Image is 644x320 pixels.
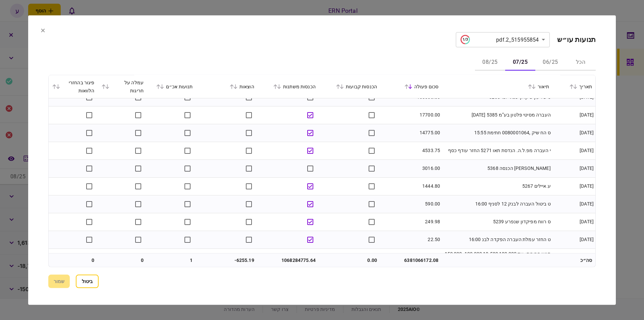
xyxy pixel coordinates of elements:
[505,54,535,71] button: 07/25
[196,254,258,267] td: -6255.19
[380,142,442,159] td: 4533.75
[442,106,552,124] td: העברה מסיטי פלטון בע”מ 5385 [DATE]
[442,124,552,142] td: ס הח שיק ,0080001064 חתימת 15:55
[380,213,442,231] td: 249.98
[98,254,147,267] td: 0
[461,35,539,44] div: 515955854_2.pdf
[380,195,442,213] td: 590.00
[380,106,442,124] td: 17700.00
[147,254,196,267] td: 1
[462,37,468,42] text: 1/3
[380,254,442,267] td: 6381066172.08
[380,124,442,142] td: 14775.00
[552,106,595,124] td: [DATE]
[535,54,566,71] button: 06/25
[49,254,98,267] td: 0
[442,142,552,159] td: י העברה מפ.ל.ה. הנדסת תאו 5271 החזר עודף כסף
[101,78,144,94] div: עמלה על חריגות
[556,82,592,90] div: תאריך
[261,82,316,90] div: הכנסות משתנות
[552,213,595,231] td: [DATE]
[200,82,254,90] div: הוצאות
[552,159,595,177] td: [DATE]
[552,254,595,267] td: סה״כ
[380,177,442,195] td: 1444.80
[442,213,552,231] td: ס רווח מפיקדון שנפרע 5239
[322,82,377,90] div: הכנסות קבועות
[557,35,596,44] h2: תנועות עו״ש
[52,78,95,94] div: פיגור בהחזרי הלוואות
[552,231,595,248] td: [DATE]
[552,177,595,195] td: [DATE]
[76,275,99,288] button: ביטול
[319,254,380,267] td: 0.00
[552,195,595,213] td: [DATE]
[475,54,505,71] button: 08/25
[442,195,552,213] td: ט ביטול העברה לבנק 12 לסניף 16:00
[442,177,552,195] td: ע.איילים 5267
[380,248,442,266] td: 12.00
[442,231,552,248] td: ט החזר עמלת העברה הפקדה לבנ 16:00
[445,82,549,90] div: תיאור
[258,254,319,267] td: 1068284775.64
[552,142,595,159] td: [DATE]
[442,248,552,266] td: תנאי הריבית : עד 100,000 10.500 100,000 -150,000 150,000 -500,000 עו״ש תאגידים
[566,54,596,71] button: הכל
[150,82,193,90] div: תנועות אכ״ם
[380,231,442,248] td: 22.50
[442,159,552,177] td: [PERSON_NAME] הכנסה 5368
[384,82,438,90] div: סכום פעולה
[552,248,595,266] td: [DATE]
[552,124,595,142] td: [DATE]
[380,159,442,177] td: 3016.00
